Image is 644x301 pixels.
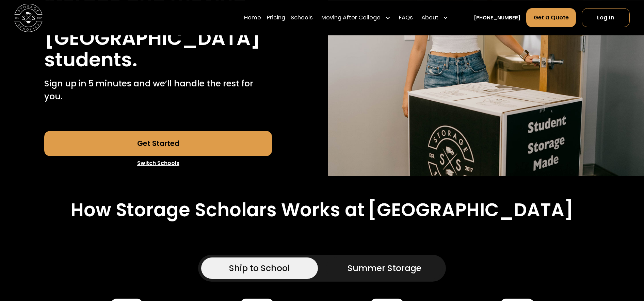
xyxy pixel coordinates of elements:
a: Schools [291,8,313,28]
a: Pricing [267,8,285,28]
img: Storage Scholars main logo [14,3,43,32]
div: Moving After College [319,8,393,28]
a: Log In [582,8,630,27]
a: FAQs [399,8,413,28]
div: About [421,13,438,22]
a: home [14,3,43,32]
div: About [419,8,451,28]
h1: [GEOGRAPHIC_DATA] [44,28,260,49]
div: Ship to School [229,262,290,274]
a: Get Started [44,131,272,156]
h1: students. [44,49,138,70]
div: Summer Storage [348,262,421,274]
h2: How Storage Scholars Works at [70,199,365,221]
p: Sign up in 5 minutes and we’ll handle the rest for you. [44,77,272,103]
a: Get a Quote [526,8,576,27]
a: Switch Schools [44,156,272,170]
h2: [GEOGRAPHIC_DATA] [368,199,574,221]
a: [PHONE_NUMBER] [474,14,520,21]
a: Home [244,8,261,28]
div: Moving After College [321,13,381,22]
